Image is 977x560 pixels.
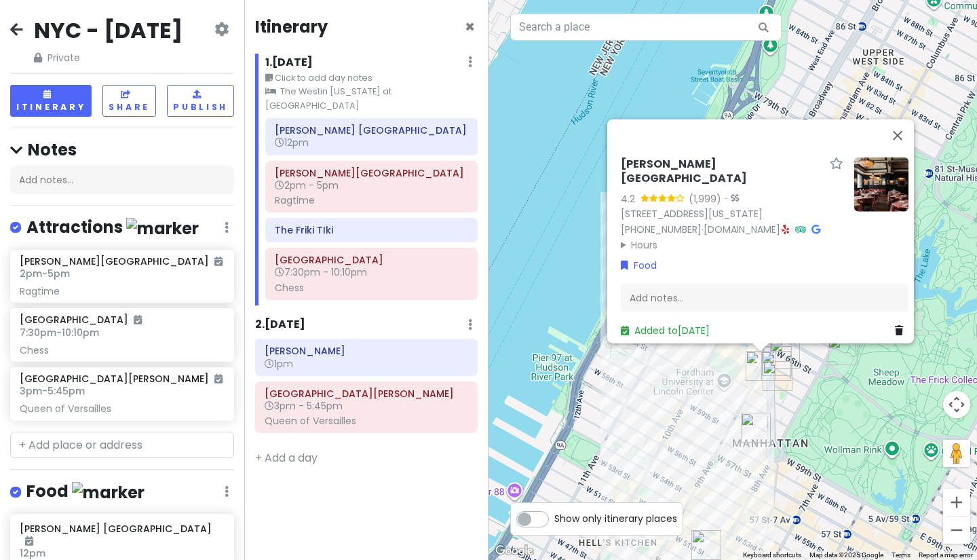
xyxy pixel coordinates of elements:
[795,224,806,234] i: Tripadvisor
[20,403,224,415] div: Queen of Versailles
[761,351,791,381] div: The Smith
[704,222,780,236] a: [DOMAIN_NAME]
[265,345,468,357] h6: Joe Allen
[465,19,475,35] button: Close
[275,254,468,266] h6: Imperial Theatre
[26,217,199,239] h4: Attractions
[510,14,782,41] input: Search a place
[621,323,710,337] a: Added to[DATE]
[741,413,771,443] div: Bad Roman
[763,361,792,391] div: Breads Bakery
[892,551,911,559] a: Terms (opens in new tab)
[265,388,468,400] h6: St. James Theatre
[72,482,145,503] img: marker
[621,257,657,272] a: Food
[275,136,309,149] span: 12pm
[275,179,339,192] span: 2pm - 5pm
[895,322,908,337] a: Delete place
[265,71,478,85] small: Click to add day notes
[492,542,537,560] a: Open this area in Google Maps (opens a new window)
[102,85,156,117] button: Share
[621,222,702,236] a: [PHONE_NUMBER]
[20,285,224,297] div: Ragtime
[214,374,223,384] i: Added to itinerary
[20,546,45,560] span: 12pm
[809,551,883,559] span: Map data ©2025 Google
[214,257,223,266] i: Added to itinerary
[621,206,763,220] a: [STREET_ADDRESS][US_STATE]
[34,16,183,45] h2: NYC - [DATE]
[20,314,142,326] h6: [GEOGRAPHIC_DATA]
[854,157,908,211] img: Picture of the place
[943,489,970,516] button: Zoom in
[265,357,293,371] span: 1pm
[919,551,973,559] a: Report a map error
[134,315,142,324] i: Added to itinerary
[275,194,468,206] div: Ragtime
[275,265,367,279] span: 7:30pm - 10:10pm
[691,530,721,560] div: Dolly Varden
[26,481,145,503] h4: Food
[265,56,313,70] h6: 1 . [DATE]
[20,384,85,398] span: 3pm - 5:45pm
[621,157,843,252] div: · ·
[881,119,914,151] button: Close
[492,542,537,560] img: Google
[34,50,183,65] span: Private
[25,536,33,546] i: Added to itinerary
[10,139,234,160] h4: Notes
[10,166,234,194] div: Add notes...
[621,191,640,206] div: 4.2
[255,16,328,37] h4: Itinerary
[621,157,824,185] h6: [PERSON_NAME] [GEOGRAPHIC_DATA]
[811,224,820,234] i: Google Maps
[743,550,801,560] button: Keyboard shortcuts
[275,167,468,179] h6: Vivian Beaumont Theater
[554,511,677,526] span: Show only itinerary places
[746,351,775,381] div: P.J. Clarke's Lincoln Square
[10,432,234,459] input: + Add place or address
[943,391,970,418] button: Map camera controls
[265,415,468,427] div: Queen of Versailles
[830,157,843,171] a: Star place
[621,237,843,252] summary: Hours
[621,284,908,312] div: Add notes...
[265,85,478,113] small: The Westin [US_STATE] at [GEOGRAPHIC_DATA]
[828,335,858,365] div: Tavern On the Green
[943,517,970,544] button: Zoom out
[721,192,739,206] div: ·
[255,450,318,466] a: + Add a day
[689,191,721,206] div: (1,999)
[275,224,468,236] h6: The Friki TIki
[943,440,970,467] button: Drag Pegman onto the map to open Street View
[10,85,92,117] button: Itinerary
[20,344,224,356] div: Chess
[265,399,343,413] span: 3pm - 5:45pm
[762,346,792,376] div: Cafe Fiorello
[275,282,468,294] div: Chess
[20,326,99,339] span: 7:30pm - 10:10pm
[20,523,224,547] h6: [PERSON_NAME] [GEOGRAPHIC_DATA]
[20,267,70,280] span: 2pm - 5pm
[167,85,234,117] button: Publish
[255,318,305,332] h6: 2 . [DATE]
[126,218,199,239] img: marker
[465,16,475,38] span: Close itinerary
[20,255,223,267] h6: [PERSON_NAME][GEOGRAPHIC_DATA]
[275,124,468,136] h6: P.J. Clarke's Lincoln Square
[20,373,223,385] h6: [GEOGRAPHIC_DATA][PERSON_NAME]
